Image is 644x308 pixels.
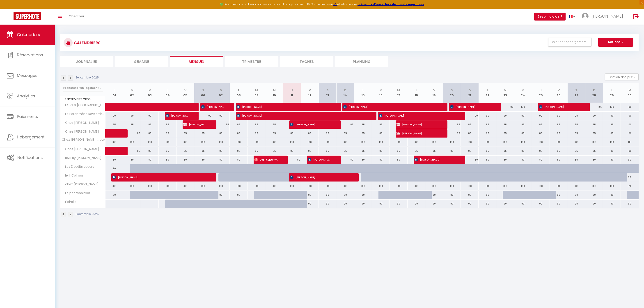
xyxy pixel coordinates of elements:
[230,83,248,103] th: 08
[236,103,331,111] span: [PERSON_NAME]
[336,138,354,146] div: 100
[550,83,568,103] th: 26
[283,138,301,146] div: 100
[567,156,585,164] div: 80
[461,83,479,103] th: 21
[336,129,354,138] div: 85
[603,147,621,155] div: 85
[479,182,496,190] div: 100
[479,112,496,120] div: 90
[450,103,491,111] span: [PERSON_NAME]
[61,103,106,108] span: Le 𝕍𝕀 à [GEOGRAPHIC_DATA]
[540,88,542,92] abbr: J
[123,138,141,146] div: 100
[408,83,425,103] th: 18
[194,138,212,146] div: 100
[301,147,319,155] div: 85
[390,156,408,164] div: 80
[532,112,550,120] div: 90
[105,112,123,120] div: 90
[105,120,123,129] div: 85
[621,138,639,146] div: 115
[358,2,424,6] a: créneaux d'ouverture de la salle migration
[567,112,585,120] div: 90
[558,88,560,92] abbr: V
[496,112,514,120] div: 90
[194,112,212,120] div: 90
[585,182,603,190] div: 100
[105,83,123,103] th: 01
[603,103,621,111] div: 100
[212,120,230,129] div: 85
[141,120,159,129] div: 85
[170,56,223,67] li: Mensuel
[593,88,595,92] abbr: D
[354,83,372,103] th: 15
[159,129,176,138] div: 85
[123,182,141,190] div: 100
[354,138,372,146] div: 100
[60,56,113,67] li: Journalier
[621,103,639,111] div: 100
[372,147,390,155] div: 85
[176,129,194,138] div: 85
[220,88,222,92] abbr: D
[354,120,372,129] div: 85
[65,9,88,25] a: Chercher
[414,155,456,164] span: [PERSON_NAME]
[105,138,123,146] div: 100
[254,155,278,164] span: Bapt Sejournet
[61,120,100,125] span: Chez [PERSON_NAME]
[105,182,123,190] div: 100
[105,164,123,173] div: 90
[550,129,568,138] div: 85
[159,138,176,146] div: 100
[319,138,337,146] div: 100
[194,83,212,103] th: 06
[550,147,568,155] div: 85
[461,120,479,129] div: 85
[425,182,443,190] div: 100
[433,88,435,92] abbr: V
[17,52,43,58] span: Réservations
[248,138,265,146] div: 100
[567,138,585,146] div: 100
[532,147,550,155] div: 85
[461,129,479,138] div: 85
[265,138,283,146] div: 100
[283,83,301,103] th: 11
[522,88,524,92] abbr: M
[621,173,639,182] div: 99
[603,156,621,164] div: 80
[532,120,550,129] div: 85
[61,156,103,161] span: B&B By [PERSON_NAME]
[603,138,621,146] div: 100
[461,156,479,164] div: 80
[159,182,176,190] div: 100
[532,156,550,164] div: 80
[496,147,514,155] div: 85
[390,83,408,103] th: 17
[504,88,506,92] abbr: M
[343,103,438,111] span: [PERSON_NAME]
[425,138,443,146] div: 100
[380,88,382,92] abbr: M
[443,83,461,103] th: 20
[621,112,639,120] div: 100
[17,32,40,37] span: Calendriers
[611,88,613,92] abbr: L
[230,182,248,190] div: 100
[265,182,283,190] div: 100
[379,111,456,120] span: [PERSON_NAME]
[105,156,123,164] div: 80
[301,182,319,190] div: 100
[567,83,585,103] th: 27
[17,114,38,119] span: Paiements
[194,182,212,190] div: 100
[230,138,248,146] div: 100
[479,129,496,138] div: 85
[514,103,532,111] div: 100
[443,129,461,138] div: 85
[585,147,603,155] div: 85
